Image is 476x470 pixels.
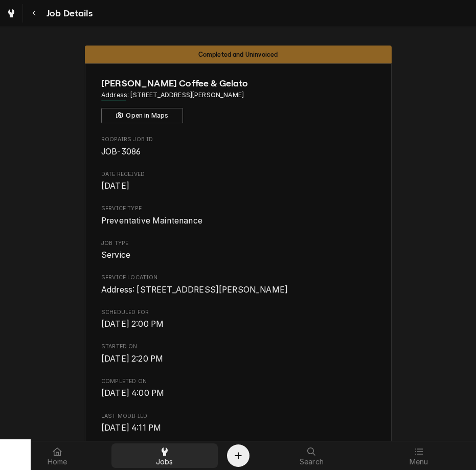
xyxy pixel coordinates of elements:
[300,458,324,466] span: Search
[101,377,375,386] span: Completed On
[156,458,173,466] span: Jobs
[101,239,375,261] div: Job Type
[101,388,164,398] span: [DATE] 4:00 PM
[101,91,375,100] span: Address
[101,353,375,365] span: Started On
[101,285,288,295] span: Address: [STREET_ADDRESS][PERSON_NAME]
[111,443,218,468] a: Jobs
[101,205,375,227] div: Service Type
[101,136,375,144] span: Roopairs Job ID
[101,215,375,227] span: Service Type
[101,284,375,296] span: Service Location
[25,4,43,23] button: Navigate back
[101,250,130,260] span: Service
[2,4,20,23] a: Go to Jobs
[198,51,278,58] span: Completed and Uninvoiced
[43,7,93,20] span: Job Details
[101,274,375,282] span: Service Location
[101,249,375,261] span: Job Type
[101,216,202,226] span: Preventative Maintenance
[101,170,375,192] div: Date Received
[101,387,375,399] span: Completed On
[48,458,67,466] span: Home
[101,319,164,329] span: [DATE] 2:00 PM
[101,422,375,434] span: Last Modified
[101,170,375,178] span: Date Received
[101,274,375,296] div: Service Location
[101,377,375,399] div: Completed On
[101,318,375,330] span: Scheduled For
[101,77,375,123] div: Client Information
[101,77,375,91] span: Name
[101,108,183,123] button: Open in Maps
[259,443,365,468] a: Search
[101,239,375,248] span: Job Type
[101,146,375,158] span: Roopairs Job ID
[101,343,375,365] div: Started On
[101,423,161,433] span: [DATE] 4:11 PM
[101,308,375,330] div: Scheduled For
[101,205,375,213] span: Service Type
[101,147,141,156] span: JOB-3086
[85,46,392,63] div: Status
[101,343,375,351] span: Started On
[101,136,375,158] div: Roopairs Job ID
[366,443,472,468] a: Menu
[101,412,375,434] div: Last Modified
[227,444,250,467] button: Create Object
[101,354,163,364] span: [DATE] 2:20 PM
[410,458,428,466] span: Menu
[4,443,110,468] a: Home
[101,180,375,192] span: Date Received
[101,412,375,420] span: Last Modified
[101,181,129,191] span: [DATE]
[101,308,375,317] span: Scheduled For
